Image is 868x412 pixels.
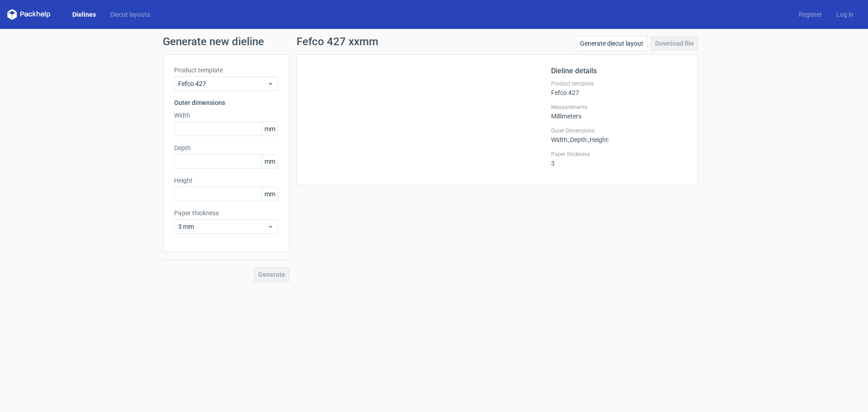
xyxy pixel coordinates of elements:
a: Diecut layouts [103,10,157,19]
a: Log in [829,10,861,19]
a: Dielines [65,10,103,19]
div: 3 [551,151,687,167]
label: Paper thickness [174,208,278,218]
label: Height [174,176,278,185]
h2: Dieline details [551,66,687,76]
span: , Height : [588,136,609,143]
label: Product template [174,66,278,75]
h3: Outer dimensions [174,98,278,107]
a: Register [792,10,829,19]
span: mm [262,155,278,168]
label: Width [174,111,278,120]
span: mm [262,187,278,201]
a: Generate diecut layout [576,36,647,51]
label: Depth [174,143,278,152]
span: , Depth : [569,136,588,143]
label: Product template [551,80,687,87]
div: Millimeters [551,104,687,120]
h1: Generate new dieline [163,36,705,47]
h1: Fefco 427 xxmm [297,36,378,47]
span: 3 mm [178,222,267,231]
label: Paper thickness [551,151,687,158]
span: Width : [551,136,569,143]
div: Fefco 427 [551,80,687,96]
span: Fefco 427 [178,79,267,88]
span: mm [262,122,278,136]
label: Measurements [551,104,687,111]
label: Outer Dimensions [551,127,687,134]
